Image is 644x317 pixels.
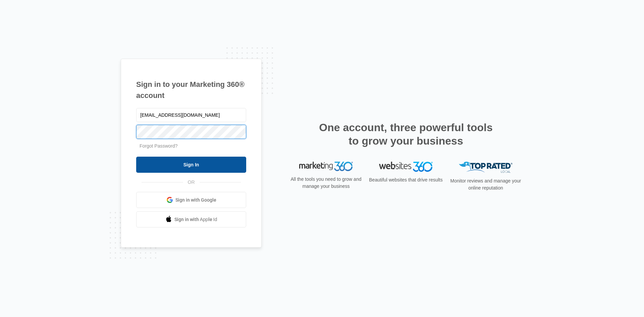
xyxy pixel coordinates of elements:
span: Sign in with Apple Id [174,216,217,223]
span: OR [183,179,200,186]
h2: One account, three powerful tools to grow your business [317,121,495,148]
span: Sign in with Google [175,197,216,204]
img: Top Rated Local [459,162,513,173]
p: All the tools you need to grow and manage your business [288,176,364,190]
p: Monitor reviews and manage your online reputation [448,177,523,192]
a: Sign in with Apple Id [136,211,246,227]
img: Websites 360 [379,162,433,171]
img: Marketing 360 [299,162,353,171]
h1: Sign in to your Marketing 360® account [136,79,246,101]
a: Forgot Password? [140,143,178,149]
input: Sign In [136,157,246,173]
p: Beautiful websites that drive results [368,176,443,183]
a: Sign in with Google [136,192,246,208]
input: Email [136,108,246,122]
